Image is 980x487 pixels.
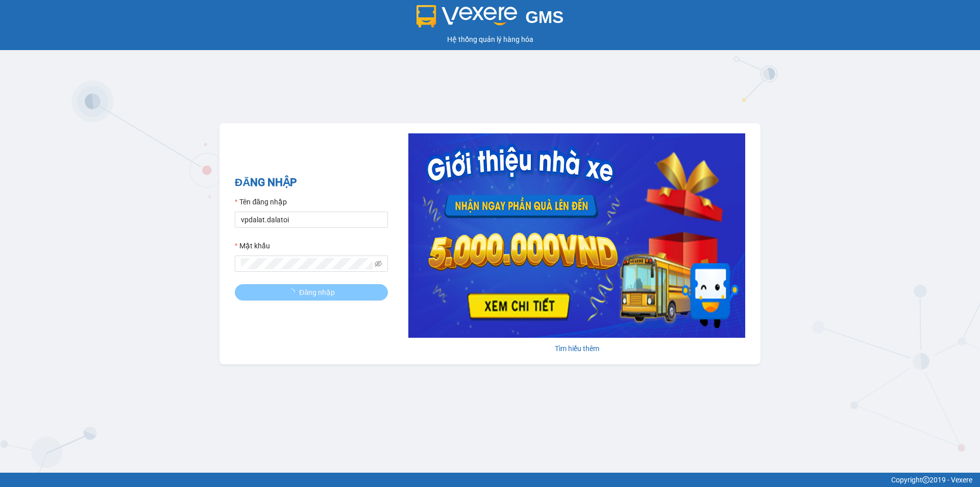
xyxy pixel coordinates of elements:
[8,474,972,485] div: Copyright 2019 - Vexere
[922,476,929,483] span: copyright
[416,5,518,28] img: logo 2
[241,258,373,269] input: Mật khẩu
[235,196,287,207] label: Tên đăng nhập
[3,34,977,45] div: Hệ thống quản lý hàng hóa
[299,287,335,298] span: Đăng nhập
[525,8,563,27] span: GMS
[235,240,270,251] label: Mật khẩu
[375,260,382,267] span: eye-invisible
[416,15,564,24] a: GMS
[235,174,388,191] h2: ĐĂNG NHẬP
[288,289,299,296] span: loading
[408,133,745,338] img: banner-0
[235,212,388,228] input: Tên đăng nhập
[408,343,745,354] div: Tìm hiểu thêm
[235,284,388,300] button: Đăng nhập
